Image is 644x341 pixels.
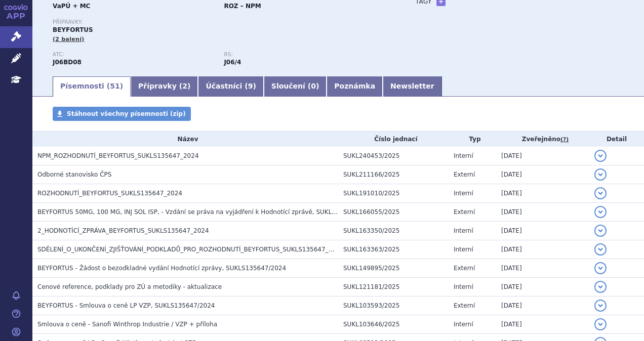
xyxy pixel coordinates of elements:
span: 2 [182,82,187,90]
span: 0 [311,82,316,90]
td: [DATE] [496,184,589,203]
td: SUKL240453/2025 [338,147,449,165]
button: detail [594,318,607,330]
span: Interní [454,152,473,159]
td: SUKL191010/2025 [338,184,449,203]
td: SUKL166055/2025 [338,203,449,222]
span: 51 [110,82,119,90]
span: BEYFORTUS - Smlouva o ceně LP VZP, SUKLS135647/2024 [37,302,215,309]
span: Externí [454,302,475,309]
a: Účastníci (9) [198,76,263,97]
span: BEYFORTUS [53,26,93,33]
button: detail [594,225,607,237]
span: Externí [454,208,475,216]
span: Interní [454,321,473,328]
span: Cenové reference, podklady pro ZÚ a metodiky - aktualizace [37,283,222,290]
td: [DATE] [496,240,589,259]
span: 9 [248,82,253,90]
button: detail [594,262,607,274]
span: BEYFORTUS 50MG, 100 MG, INJ SOL ISP, - Vzdání se práva na vyjádření k Hodnotící zprávě, SUKLS1356... [37,208,376,216]
p: RS: [224,52,385,58]
span: Interní [454,283,473,290]
a: Poznámka [327,76,383,97]
button: detail [594,243,607,255]
p: Přípravky: [53,19,395,25]
td: SUKL149895/2025 [338,259,449,278]
td: SUKL163363/2025 [338,240,449,259]
span: Odborné stanovisko ČPS [37,171,111,178]
span: 2_HODNOTÍCÍ_ZPRÁVA_BEYFORTUS_SUKLS135647_2024 [37,227,209,234]
td: [DATE] [496,278,589,296]
td: [DATE] [496,296,589,315]
strong: NIRSEVIMAB [53,59,82,66]
th: Detail [589,132,644,147]
span: Stáhnout všechny písemnosti (zip) [67,110,186,117]
button: detail [594,150,607,162]
span: Interní [454,227,473,234]
span: Smlouva o ceně - Sanofi Winthrop Industrie / VZP + příloha [37,321,217,328]
a: Stáhnout všechny písemnosti (zip) [53,107,191,121]
span: (2 balení) [53,36,85,42]
span: NPM_ROZHODNUTÍ_BEYFORTUS_SUKLS135647_2024 [37,152,199,159]
span: BEYFORTUS - Žádost o bezodkladné vydání Hodnotící zprávy, SUKLS135647/2024 [37,265,286,272]
p: ATC: [53,52,214,58]
th: Číslo jednací [338,132,449,147]
a: Písemnosti (51) [53,76,131,97]
td: [DATE] [496,147,589,165]
td: SUKL103646/2025 [338,315,449,334]
th: Typ [449,132,496,147]
td: [DATE] [496,203,589,222]
td: [DATE] [496,222,589,240]
span: Externí [454,265,475,272]
span: Interní [454,246,473,253]
button: detail [594,206,607,218]
td: SUKL103593/2025 [338,296,449,315]
span: SDĚLENÍ_O_UKONČENÍ_ZJIŠŤOVÁNÍ_PODKLADŮ_PRO_ROZHODNUTÍ_BEYFORTUS_SUKLS135647_2024 [37,246,344,253]
strong: ROZ – NPM [224,3,261,10]
strong: VaPÚ + MC [53,3,90,10]
td: SUKL211166/2025 [338,165,449,184]
td: [DATE] [496,165,589,184]
td: SUKL121181/2025 [338,278,449,296]
button: detail [594,187,607,199]
button: detail [594,281,607,293]
a: Sloučení (0) [264,76,327,97]
th: Název [32,132,338,147]
strong: nirsevimab [224,59,241,66]
span: Externí [454,171,475,178]
a: Newsletter [383,76,442,97]
td: [DATE] [496,259,589,278]
abbr: (?) [560,136,569,143]
td: SUKL163350/2025 [338,222,449,240]
td: [DATE] [496,315,589,334]
span: Interní [454,190,473,197]
button: detail [594,168,607,181]
th: Zveřejněno [496,132,589,147]
button: detail [594,300,607,312]
a: Přípravky (2) [131,76,198,97]
span: ROZHODNUTÍ_BEYFORTUS_SUKLS135647_2024 [37,190,182,197]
